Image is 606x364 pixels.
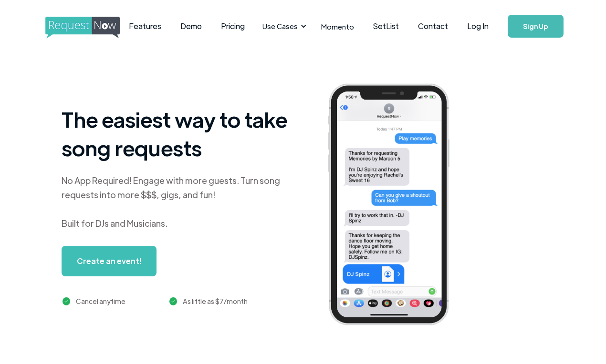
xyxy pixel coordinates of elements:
a: Pricing [211,11,254,41]
div: Use Cases [262,21,298,31]
a: Create an event! [62,246,157,276]
img: green checkmark [169,297,178,305]
a: Log In [458,10,498,43]
img: venmo screenshot [449,289,551,317]
a: Momento [312,12,364,40]
div: Use Cases [257,11,309,41]
div: No App Required! Engage with more guests. Turn song requests into more $$$, gigs, and fun! Built ... [62,173,289,231]
img: green checkmark [63,297,71,305]
h1: The easiest way to take song requests [62,105,289,162]
a: SetList [364,11,408,41]
img: iphone screenshot [317,77,474,335]
a: home [45,17,95,36]
img: contact card example [449,319,551,347]
div: Cancel anytime [76,295,125,307]
img: requestnow logo [45,17,137,39]
a: Features [119,11,171,41]
a: Sign Up [508,15,564,38]
div: As little as $7/month [183,295,248,307]
a: Contact [408,11,458,41]
a: Demo [171,11,211,41]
